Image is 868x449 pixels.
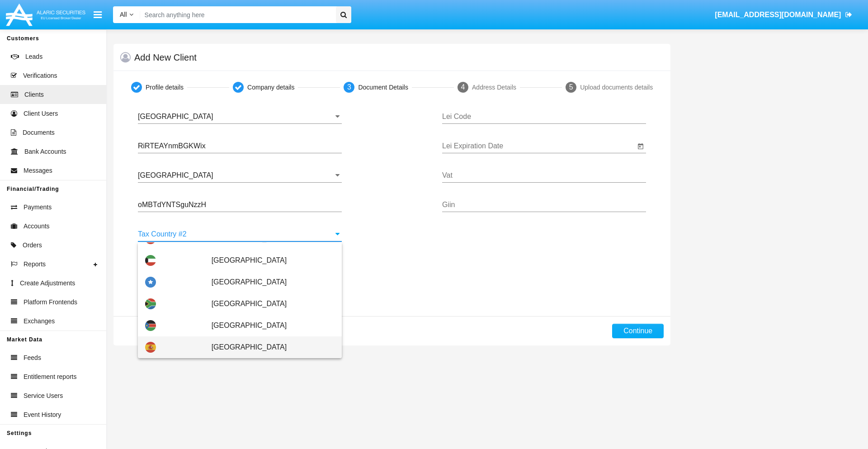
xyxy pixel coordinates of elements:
span: Leads [25,52,42,61]
span: Platform Frontends [24,298,77,307]
span: [GEOGRAPHIC_DATA] [212,271,335,293]
input: Search [140,6,333,23]
span: Payments [24,203,52,212]
h5: Add New Client [134,54,197,61]
a: [EMAIL_ADDRESS][DOMAIN_NAME] [711,2,857,28]
span: 4 [461,83,465,91]
div: Address Details [472,83,516,92]
button: Continue [612,324,664,338]
span: [GEOGRAPHIC_DATA] [212,250,335,271]
span: 5 [569,83,573,91]
span: Documents [23,128,55,137]
span: Clients [24,90,44,99]
span: Service Users [24,391,63,401]
div: Upload documents details [580,83,653,92]
span: 3 [347,83,351,91]
span: Bank Accounts [24,147,66,156]
span: Create Adjustments [20,279,75,288]
span: Reports [24,260,46,269]
div: Profile details [146,83,184,92]
span: All [120,11,127,18]
span: Verifications [23,71,57,80]
div: Company details [247,83,294,92]
div: Document Details [358,83,408,92]
span: Client Users [24,109,58,118]
span: Entitlement reports [24,372,77,382]
span: [GEOGRAPHIC_DATA] [212,293,335,315]
img: Logo image [5,1,87,28]
span: [GEOGRAPHIC_DATA] [212,315,335,336]
span: Accounts [24,222,50,231]
span: Messages [24,166,52,175]
span: Event History [24,410,61,420]
button: Open calendar [635,141,646,152]
a: All [113,10,140,19]
span: Feeds [24,353,41,363]
span: Orders [23,241,42,250]
span: [GEOGRAPHIC_DATA] [212,336,335,358]
span: [EMAIL_ADDRESS][DOMAIN_NAME] [715,11,841,19]
span: Exchanges [24,317,55,326]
